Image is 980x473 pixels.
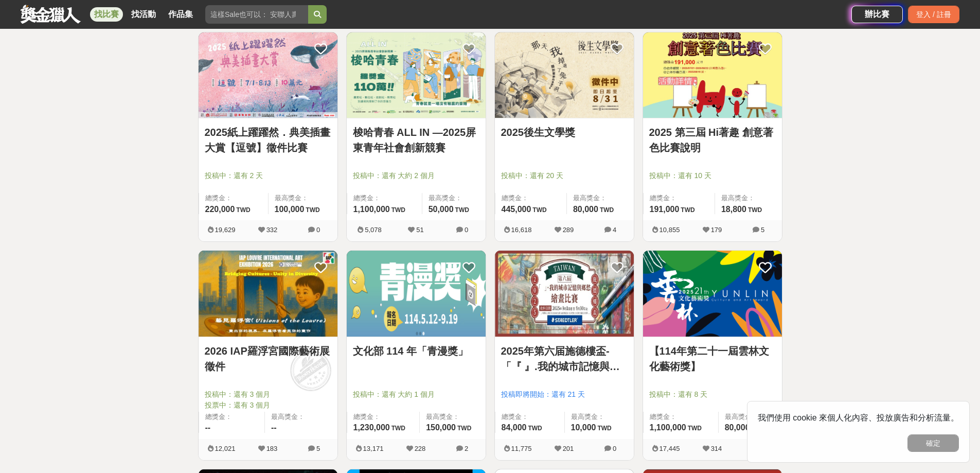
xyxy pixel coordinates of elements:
span: 100,000 [275,205,305,214]
span: 13,171 [363,445,384,452]
a: 找活動 [127,7,160,22]
span: 179 [711,226,722,234]
a: 找比賽 [90,7,123,22]
span: 1,230,000 [353,423,390,432]
a: Cover Image [347,251,486,337]
span: 80,000 [725,423,750,432]
span: 最高獎金： [725,412,776,422]
a: Cover Image [199,251,337,337]
span: TWD [391,206,405,214]
span: 4 [613,226,616,234]
a: 【114年第二十一屆雲林文化藝術獎】 [649,343,776,374]
span: 445,000 [502,205,531,214]
span: 最高獎金： [426,412,479,422]
span: 220,000 [205,205,235,214]
span: 0 [613,445,616,452]
span: 投稿中：還有 10 天 [649,170,776,181]
a: Cover Image [495,251,634,337]
span: TWD [236,206,250,214]
span: 191,000 [650,205,680,214]
img: Cover Image [495,32,634,118]
span: 投稿即將開始：還有 21 天 [501,389,628,400]
span: 5 [761,226,764,234]
span: 228 [415,445,426,452]
span: 總獎金： [353,412,414,422]
span: TWD [688,425,702,432]
span: TWD [528,425,542,432]
span: TWD [600,206,614,214]
span: 投稿中：還有 大約 1 個月 [353,389,479,400]
a: Cover Image [199,32,337,119]
span: TWD [391,425,405,432]
span: 289 [563,226,574,234]
span: 投稿中：還有 大約 2 個月 [353,170,479,181]
span: 0 [465,226,468,234]
span: 80,000 [573,205,598,214]
span: 1,100,000 [353,205,390,214]
span: 84,000 [502,423,527,432]
span: 10,855 [660,226,680,234]
span: 總獎金： [502,193,560,203]
span: 50,000 [429,205,454,214]
img: Cover Image [347,251,486,337]
span: 最高獎金： [429,193,479,203]
span: TWD [532,206,546,214]
span: 我們使用 cookie 來個人化內容、投放廣告和分析流量。 [758,413,959,422]
span: 332 [266,226,278,234]
a: 2026 IAP羅浮宮國際藝術展徵件 [205,343,331,374]
span: 150,000 [426,423,456,432]
span: 投稿中：還有 2 天 [205,170,331,181]
span: TWD [306,206,319,214]
span: 183 [266,445,278,452]
a: Cover Image [643,251,782,337]
span: 總獎金： [353,193,416,203]
img: Cover Image [643,251,782,337]
a: 2025 第三屆 Hi著趣 創意著色比賽說明 [649,125,776,155]
span: -- [205,423,211,432]
span: 最高獎金： [271,412,331,422]
a: 作品集 [164,7,197,22]
a: 2025年第六届施德樓盃-「『 』.我的城市記憶與鄉愁」繪畫比賽 [501,343,628,374]
img: Cover Image [643,32,782,118]
a: 梭哈青春 ALL IN —2025屏東青年社會創新競賽 [353,125,479,155]
a: Cover Image [347,32,486,119]
span: 最高獎金： [573,193,628,203]
span: 2 [465,445,468,452]
div: 登入 / 註冊 [908,6,959,23]
img: Cover Image [495,251,634,337]
span: 19,629 [215,226,236,234]
span: 投稿中：還有 20 天 [501,170,628,181]
img: Cover Image [199,251,337,337]
span: 5,078 [365,226,382,234]
span: 17,445 [660,445,680,452]
span: -- [271,423,277,432]
span: 18,800 [721,205,746,214]
span: 總獎金： [650,193,708,203]
span: 11,775 [511,445,532,452]
span: 51 [416,226,423,234]
a: 辦比賽 [851,6,903,23]
span: 總獎金： [502,412,558,422]
span: TWD [457,425,471,432]
span: TWD [748,206,762,214]
span: 10,000 [571,423,596,432]
span: 0 [316,226,320,234]
a: 2025後生文學獎 [501,125,628,140]
a: Cover Image [643,32,782,119]
a: 文化部 114 年「青漫獎」 [353,343,479,359]
span: TWD [681,206,694,214]
a: 2025紙上躍躍然．典美插畫大賞【逗號】徵件比賽 [205,125,331,155]
span: 最高獎金： [571,412,628,422]
button: 確定 [907,434,959,452]
span: 16,618 [511,226,532,234]
span: 314 [711,445,722,452]
span: 投稿中：還有 3 個月 [205,389,331,400]
span: 12,021 [215,445,236,452]
span: 5 [316,445,320,452]
span: 總獎金： [205,412,259,422]
span: 最高獎金： [721,193,776,203]
span: TWD [455,206,469,214]
span: 最高獎金： [275,193,331,203]
img: Cover Image [347,32,486,118]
